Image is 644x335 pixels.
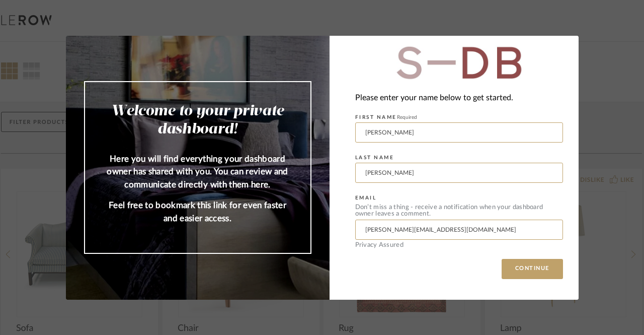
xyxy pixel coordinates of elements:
label: LAST NAME [355,155,394,161]
input: Enter Last Name [355,163,563,183]
h2: Welcome to your private dashboard! [105,102,290,139]
button: CONTINUE [502,259,563,279]
span: Required [397,115,417,120]
p: Feel free to bookmark this link for even faster and easier access. [105,199,290,225]
div: Privacy Assured [355,242,563,248]
div: Please enter your name below to get started. [355,91,563,105]
input: Enter First Name [355,122,563,143]
div: Don’t miss a thing - receive a notification when your dashboard owner leaves a comment. [355,204,563,217]
p: Here you will find everything your dashboard owner has shared with you. You can review and commun... [105,153,290,191]
label: FIRST NAME [355,114,417,120]
label: EMAIL [355,195,377,201]
input: Enter Email [355,220,563,240]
